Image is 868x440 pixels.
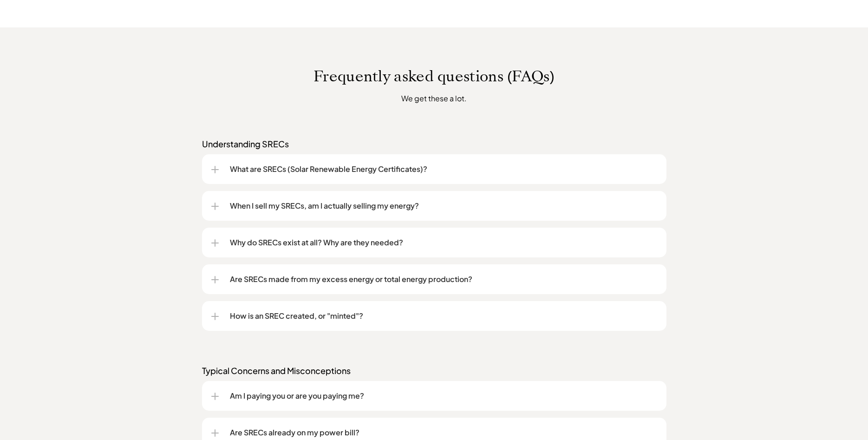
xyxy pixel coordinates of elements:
[262,92,606,104] p: We get these a lot.
[230,427,657,438] p: Are SRECs already on my power bill?
[170,67,699,85] p: Frequently asked questions (FAQs)
[230,237,657,248] p: Why do SRECs exist at all? Why are they needed?
[202,365,666,376] p: Typical Concerns and Misconceptions
[230,200,657,211] p: When I sell my SRECs, am I actually selling my energy?
[230,310,657,322] p: How is an SREC created, or "minted"?
[230,390,657,401] p: Am I paying you or are you paying me?
[230,274,657,285] p: Are SRECs made from my excess energy or total energy production?
[230,164,657,175] p: What are SRECs (Solar Renewable Energy Certificates)?
[202,138,666,150] p: Understanding SRECs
